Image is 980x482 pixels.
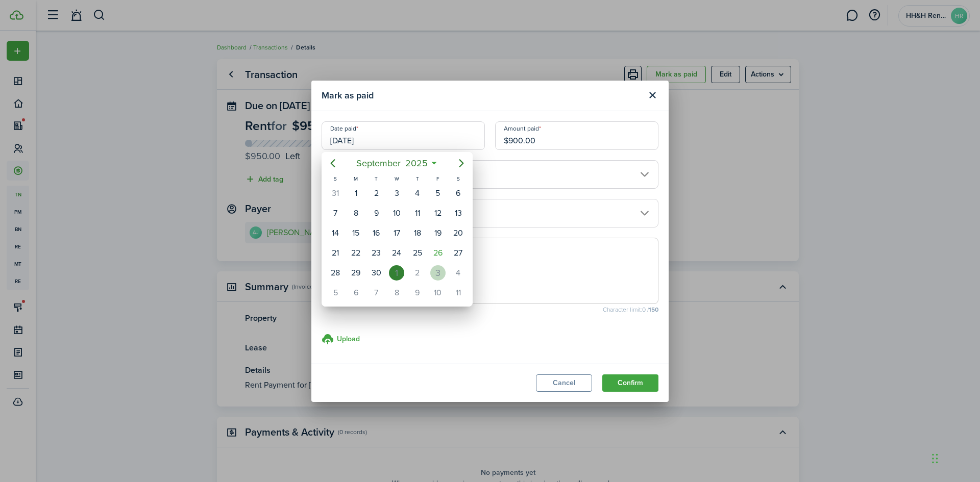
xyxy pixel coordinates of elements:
div: Sunday, August 31, 2025 [328,186,343,201]
div: Tuesday, September 23, 2025 [369,245,384,261]
div: Monday, September 8, 2025 [348,206,363,221]
div: Monday, September 22, 2025 [348,245,363,261]
div: Monday, October 6, 2025 [348,285,363,300]
div: Thursday, October 9, 2025 [410,285,425,300]
mbsc-button: Previous page [323,153,343,173]
div: Saturday, September 27, 2025 [451,245,466,261]
span: September [354,154,403,172]
div: F [428,174,448,183]
div: Thursday, September 11, 2025 [410,206,425,221]
div: Wednesday, September 24, 2025 [389,245,404,261]
div: Tuesday, October 7, 2025 [369,285,384,300]
div: Monday, September 15, 2025 [348,225,363,241]
div: T [407,174,428,183]
mbsc-button: Next page [451,153,472,173]
div: Friday, October 10, 2025 [430,285,446,300]
div: Saturday, September 13, 2025 [451,206,466,221]
div: Sunday, September 7, 2025 [328,206,343,221]
div: Wednesday, October 8, 2025 [389,285,404,300]
div: Sunday, October 5, 2025 [328,285,343,300]
div: Saturday, September 20, 2025 [451,225,466,241]
div: Thursday, October 2, 2025 [410,265,425,281]
div: Saturday, October 4, 2025 [451,265,466,281]
div: Today, Friday, September 26, 2025 [430,245,446,261]
div: Monday, September 1, 2025 [348,186,363,201]
div: M [346,174,366,183]
div: Friday, October 3, 2025 [430,265,446,281]
div: Saturday, October 11, 2025 [451,285,466,300]
div: Sunday, September 14, 2025 [328,225,343,241]
div: Thursday, September 18, 2025 [410,225,425,241]
span: 2025 [403,154,430,172]
div: Tuesday, September 9, 2025 [369,206,384,221]
div: T [366,174,386,183]
div: Tuesday, September 16, 2025 [369,225,384,241]
div: Wednesday, September 3, 2025 [389,186,404,201]
div: Sunday, September 21, 2025 [328,245,343,261]
div: Saturday, September 6, 2025 [451,186,466,201]
div: Sunday, September 28, 2025 [328,265,343,281]
div: Friday, September 12, 2025 [430,206,446,221]
div: S [448,174,469,183]
div: Tuesday, September 30, 2025 [369,265,384,281]
mbsc-button: September2025 [350,154,434,172]
div: Tuesday, September 2, 2025 [369,186,384,201]
div: S [325,174,346,183]
div: Friday, September 19, 2025 [430,225,446,241]
div: W [386,174,407,183]
div: Thursday, September 25, 2025 [410,245,425,261]
div: Monday, September 29, 2025 [348,265,363,281]
div: Wednesday, October 1, 2025 [389,265,404,281]
div: Thursday, September 4, 2025 [410,186,425,201]
div: Wednesday, September 17, 2025 [389,225,404,241]
div: Wednesday, September 10, 2025 [389,206,404,221]
div: Friday, September 5, 2025 [430,186,446,201]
